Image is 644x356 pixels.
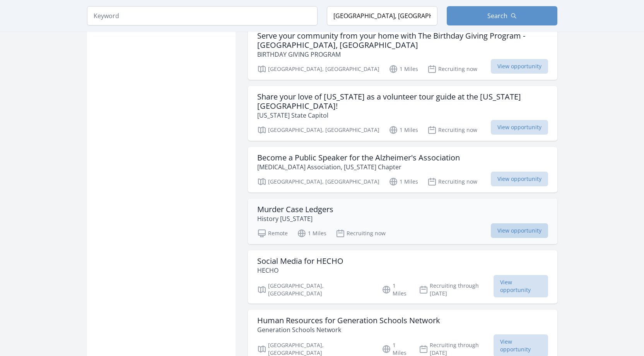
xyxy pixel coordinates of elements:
[427,64,477,74] p: Recruiting now
[257,316,440,325] h3: Human Resources for Generation Schools Network
[257,266,343,275] p: HECHO
[491,223,548,238] span: View opportunity
[257,92,548,111] h3: Share your love of [US_STATE] as a volunteer tour guide at the [US_STATE][GEOGRAPHIC_DATA]!
[257,162,460,172] p: [MEDICAL_DATA] Association, [US_STATE] Chapter
[389,177,418,186] p: 1 Miles
[257,205,333,214] h3: Murder Case Ledgers
[257,64,379,74] p: [GEOGRAPHIC_DATA], [GEOGRAPHIC_DATA]
[389,64,418,74] p: 1 Miles
[257,229,288,238] p: Remote
[427,177,477,186] p: Recruiting now
[491,172,548,186] span: View opportunity
[248,199,557,244] a: Murder Case Ledgers History [US_STATE] Remote 1 Miles Recruiting now View opportunity
[87,6,318,25] input: Keyword
[257,214,333,223] p: History [US_STATE]
[389,125,418,135] p: 1 Miles
[491,59,548,74] span: View opportunity
[327,6,437,25] input: Location
[257,325,440,334] p: Generation Schools Network
[336,229,386,238] p: Recruiting now
[487,11,507,20] span: Search
[248,250,557,304] a: Social Media for HECHO HECHO [GEOGRAPHIC_DATA], [GEOGRAPHIC_DATA] 1 Miles Recruiting through [DAT...
[382,282,410,297] p: 1 Miles
[257,50,548,59] p: BIRTHDAY GIVING PROGRAM
[257,153,460,162] h3: Become a Public Speaker for the Alzheimer's Association
[447,6,557,25] button: Search
[248,147,557,192] a: Become a Public Speaker for the Alzheimer's Association [MEDICAL_DATA] Association, [US_STATE] Ch...
[257,125,379,135] p: [GEOGRAPHIC_DATA], [GEOGRAPHIC_DATA]
[257,256,343,266] h3: Social Media for HECHO
[248,25,557,80] a: Serve your community from your home with The Birthday Giving Program - [GEOGRAPHIC_DATA], [GEOGRA...
[494,275,548,297] span: View opportunity
[491,120,548,135] span: View opportunity
[257,31,548,50] h3: Serve your community from your home with The Birthday Giving Program - [GEOGRAPHIC_DATA], [GEOGRA...
[257,177,379,186] p: [GEOGRAPHIC_DATA], [GEOGRAPHIC_DATA]
[419,282,494,297] p: Recruiting through [DATE]
[257,282,373,297] p: [GEOGRAPHIC_DATA], [GEOGRAPHIC_DATA]
[248,86,557,141] a: Share your love of [US_STATE] as a volunteer tour guide at the [US_STATE][GEOGRAPHIC_DATA]! [US_S...
[427,125,477,135] p: Recruiting now
[297,229,326,238] p: 1 Miles
[257,111,548,120] p: [US_STATE] State Capitol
